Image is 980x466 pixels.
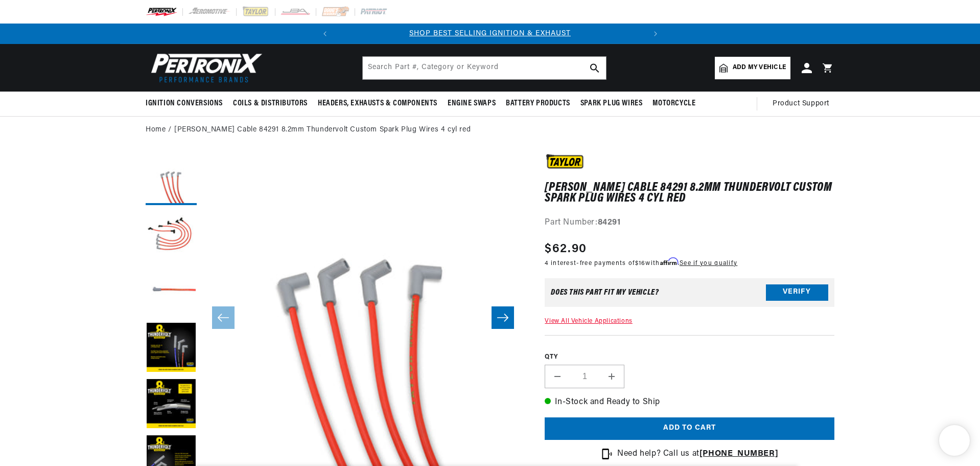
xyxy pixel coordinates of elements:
button: search button [584,57,606,79]
button: Load image 1 in gallery view [146,154,197,205]
nav: breadcrumbs [146,124,834,136]
summary: Product Support [773,92,834,116]
summary: Headers, Exhausts & Components [313,92,442,116]
button: Translation missing: en.sections.announcements.next_announcement [645,24,666,44]
span: Affirm [660,258,678,265]
summary: Coils & Distributors [228,92,313,116]
span: Motorcycle [652,98,695,109]
a: View All Vehicle Applications [545,318,632,324]
input: Search Part #, Category or Keyword [363,57,606,79]
button: Translation missing: en.sections.announcements.previous_announcement [315,24,335,44]
summary: Battery Products [501,92,575,116]
button: Load image 4 in gallery view [146,323,197,374]
summary: Spark Plug Wires [575,92,648,116]
span: Engine Swaps [448,98,496,109]
span: $16 [635,260,646,267]
div: 1 of 2 [335,28,645,39]
button: Load image 5 in gallery view [146,379,197,430]
a: [PERSON_NAME] Cable 84291 8.2mm Thundervolt Custom Spark Plug Wires 4 cyl red [174,124,471,136]
span: Battery Products [506,98,570,109]
button: Verify [766,284,828,301]
summary: Ignition Conversions [146,92,228,116]
button: Slide right [492,306,514,329]
span: Headers, Exhausts & Components [318,98,437,109]
button: Load image 2 in gallery view [146,210,197,261]
label: QTY [545,353,834,362]
summary: Motorcycle [647,92,701,116]
h1: [PERSON_NAME] Cable 84291 8.2mm Thundervolt Custom Spark Plug Wires 4 cyl red [545,183,834,204]
a: Home [146,124,166,136]
div: Does This part fit My vehicle? [551,289,659,297]
span: Spark Plug Wires [580,98,643,109]
a: Add my vehicle [715,57,790,79]
span: Product Support [773,98,829,109]
span: $62.90 [545,240,587,258]
div: Part Number: [545,216,834,230]
p: Need help? Call us at [617,448,778,461]
summary: Engine Swaps [442,92,501,116]
button: Load image 3 in gallery view [146,267,197,318]
a: [PHONE_NUMBER] [699,450,778,458]
a: SHOP BEST SELLING IGNITION & EXHAUST [409,30,571,37]
strong: 84291 [598,218,621,227]
a: See if you qualify - Learn more about Affirm Financing (opens in modal) [680,260,737,267]
span: Ignition Conversions [146,98,223,109]
span: Coils & Distributors [233,98,308,109]
div: Announcement [335,28,645,39]
p: 4 interest-free payments of with . [545,258,737,268]
button: Slide left [212,306,235,329]
p: In-Stock and Ready to Ship [545,396,834,409]
span: Add my vehicle [733,63,786,73]
img: Pertronix [146,50,263,85]
button: Add to cart [545,417,834,440]
slideshow-component: Translation missing: en.sections.announcements.announcement_bar [120,24,860,44]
